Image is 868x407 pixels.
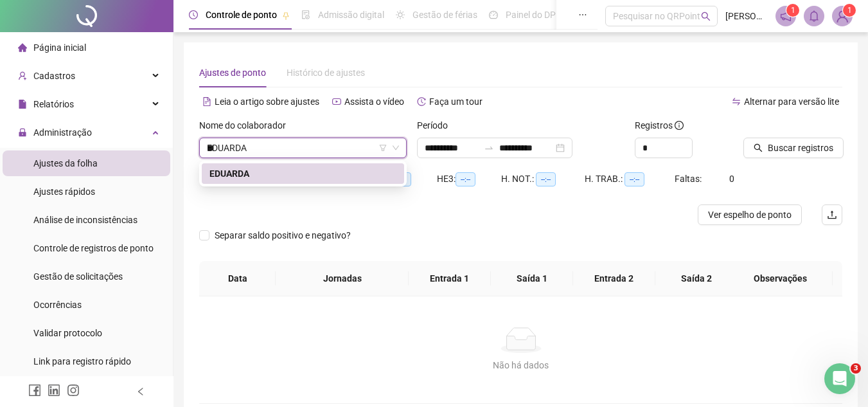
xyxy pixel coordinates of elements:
th: Entrada 1 [409,261,491,296]
span: search [701,12,711,21]
span: --:-- [327,172,347,186]
div: HE 1: [308,172,373,186]
span: --:-- [391,172,411,186]
th: Observações [728,261,833,296]
span: Ajustes de ponto [199,68,266,78]
span: to [484,143,494,153]
sup: Atualize o seu contato no menu Meus Dados [843,4,856,17]
span: filter [379,144,387,152]
span: home [18,43,27,52]
span: --:-- [246,172,266,186]
div: H. TRAB.: [585,172,675,186]
span: down [392,144,400,152]
span: sun [396,10,405,19]
span: Observações [738,271,822,285]
span: Ocorrências [33,300,82,310]
span: Alternar para versão lite [744,96,839,107]
span: [PERSON_NAME] [725,9,768,23]
span: user-add [18,71,27,80]
label: Nome do colaborador [199,118,294,132]
span: --:-- [624,172,644,186]
span: Assista o vídeo [344,96,404,107]
span: Admissão digital [318,10,384,20]
div: Saldo total: [199,172,308,186]
th: Saída 1 [491,261,573,296]
div: H. NOT.: [501,172,585,186]
span: Painel do DP [506,10,556,20]
button: Buscar registros [743,138,844,158]
span: Cadastros [33,71,75,81]
label: Período [417,118,456,132]
span: Validar protocolo [33,328,102,338]
span: swap-right [484,143,494,153]
span: Gestão de férias [412,10,477,20]
span: EDUARDA [207,138,399,158]
iframe: Intercom live chat [824,363,855,394]
span: 1 [791,6,795,15]
th: Data [199,261,276,296]
span: Leia o artigo sobre ajustes [215,96,319,107]
span: 3 [851,363,861,374]
span: facebook [28,384,41,397]
div: Não há dados [215,358,827,372]
span: Faça um tour [429,96,483,107]
span: bell [808,10,820,22]
span: Controle de registros de ponto [33,243,154,253]
span: upload [827,210,837,220]
span: Ajustes rápidos [33,186,95,197]
span: Link para registro rápido [33,356,131,366]
span: 0 [729,174,734,184]
span: pushpin [282,12,290,19]
span: linkedin [48,384,60,397]
span: info-circle [675,121,684,130]
span: lock [18,128,27,137]
span: 1 [847,6,852,15]
span: file-done [301,10,310,19]
span: Relatórios [33,99,74,109]
sup: 1 [786,4,799,17]
span: left [136,387,145,396]
span: swap [732,97,741,106]
th: Entrada 2 [573,261,655,296]
th: Jornadas [276,261,408,296]
span: Análise de inconsistências [33,215,137,225]
div: HE 3: [437,172,501,186]
span: youtube [332,97,341,106]
span: Registros [635,118,684,132]
span: notification [780,10,792,22]
span: Ajustes da folha [33,158,98,168]
span: file-text [202,97,211,106]
span: dashboard [489,10,498,19]
span: history [417,97,426,106]
span: Gestão de solicitações [33,271,123,282]
span: Buscar registros [768,141,833,155]
span: ellipsis [578,10,587,19]
span: file [18,100,27,109]
span: search [754,143,763,152]
button: Ver espelho de ponto [698,204,802,225]
div: HE 2: [373,172,437,186]
th: Saída 2 [655,261,738,296]
span: Ver espelho de ponto [708,208,792,222]
img: 36607 [833,6,852,26]
span: clock-circle [189,10,198,19]
span: instagram [67,384,80,397]
span: Histórico de ajustes [287,68,365,78]
span: Administração [33,127,92,138]
span: Separar saldo positivo e negativo? [209,228,356,242]
span: --:-- [536,172,556,186]
span: --:-- [456,172,475,186]
span: Faltas: [675,174,704,184]
span: Controle de ponto [206,10,277,20]
span: Página inicial [33,42,86,53]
